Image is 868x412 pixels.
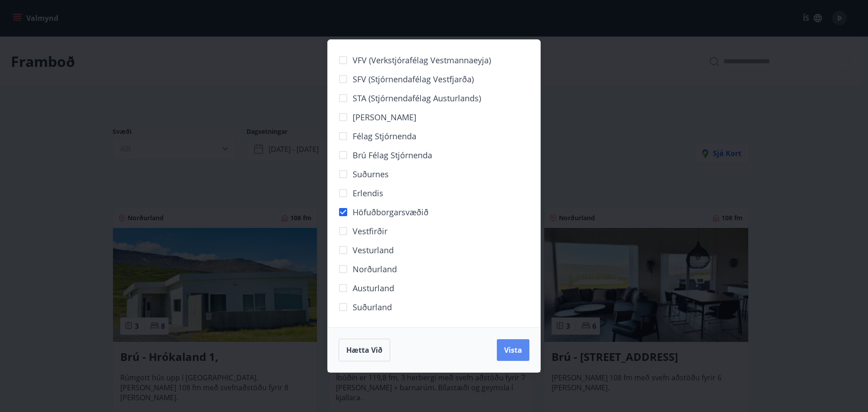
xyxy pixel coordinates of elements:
span: Erlendis [353,187,383,199]
span: Suðurnes [353,168,389,180]
span: Höfuðborgarsvæðið [353,206,429,218]
span: SFV (Stjórnendafélag Vestfjarða) [353,73,474,85]
span: Hætta við [346,345,382,355]
span: Austurland [353,282,394,294]
span: Brú félag stjórnenda [353,149,432,161]
button: Vista [497,339,529,361]
span: VFV (Verkstjórafélag Vestmannaeyja) [353,54,491,66]
span: Norðurland [353,263,397,275]
span: STA (Stjórnendafélag Austurlands) [353,92,481,104]
span: Suðurland [353,301,392,313]
span: [PERSON_NAME] [353,111,416,123]
span: Vesturland [353,244,394,256]
span: Vista [504,345,522,355]
span: Félag stjórnenda [353,130,416,142]
button: Hætta við [339,339,390,361]
span: Vestfirðir [353,225,387,237]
